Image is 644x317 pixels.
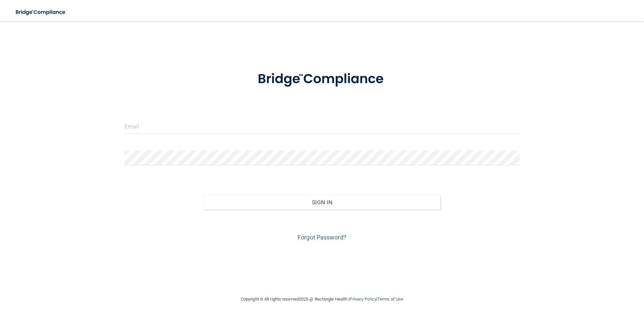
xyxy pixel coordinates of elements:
[200,288,444,310] div: Copyright © All rights reserved 2025 @ Rectangle Health | |
[350,297,376,302] a: Privacy Policy
[377,297,403,302] a: Terms of Use
[204,195,441,210] button: Sign In
[244,62,400,97] img: bridge_compliance_login_screen.278c3ca4.svg
[10,5,72,19] img: bridge_compliance_login_screen.278c3ca4.svg
[298,234,346,241] a: Forgot Password?
[124,119,520,134] input: Email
